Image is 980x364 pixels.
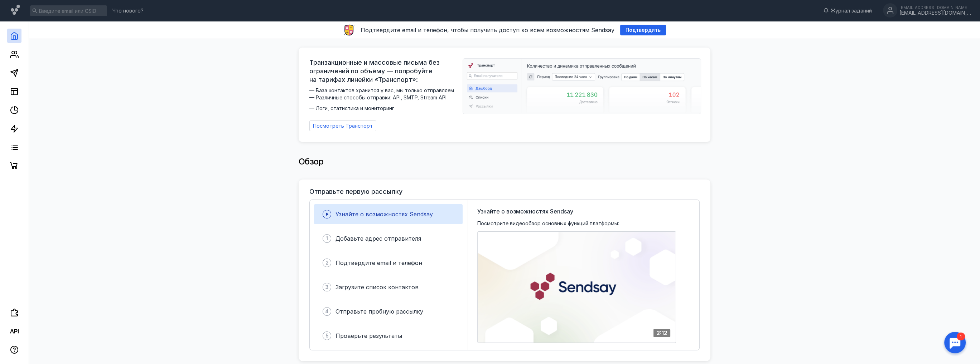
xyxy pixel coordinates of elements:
[820,7,875,14] a: Журнал заданий
[477,207,573,216] span: Узнайте о возможностях Sendsay
[899,5,971,10] div: [EMAIL_ADDRESS][DOMAIN_NAME]
[626,27,661,33] span: Подтвердить
[335,259,422,266] span: Подтвердите email и телефон
[463,59,701,114] img: dashboard-transport-banner
[309,188,402,195] h3: Отправьте первую рассылку
[309,58,458,84] span: Транзакционные и массовые письма без ограничений по объёму — попробуйте на тарифах линейки «Транс...
[831,7,872,14] span: Журнал заданий
[325,284,329,291] span: 3
[325,308,329,315] span: 4
[477,220,619,227] span: Посмотрите видеообзор основных функций платформы:
[361,26,614,34] span: Подтвердите email и телефон, чтобы получить доступ ко всем возможностям Sendsay
[16,4,24,12] div: 1
[899,10,971,16] div: [EMAIL_ADDRESS][DOMAIN_NAME]
[325,259,329,266] span: 2
[653,329,670,337] div: 2:12
[335,308,423,315] span: Отправьте пробную рассылку
[313,123,373,129] span: Посмотреть Транспорт
[325,332,329,339] span: 5
[335,235,421,242] span: Добавьте адрес отправителя
[299,156,324,167] span: Обзор
[620,25,666,35] button: Подтвердить
[335,332,402,339] span: Проверьте результаты
[335,284,419,291] span: Загрузите список контактов
[309,87,458,112] span: — База контактов хранится у вас, мы только отправляем — Различные способы отправки: API, SMTP, St...
[335,211,433,218] span: Узнайте о возможностях Sendsay
[112,8,144,13] span: Что нового?
[30,5,107,16] input: Введите email или CSID
[309,120,376,131] a: Посмотреть Транспорт
[326,235,328,242] span: 1
[109,8,147,13] a: Что нового?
